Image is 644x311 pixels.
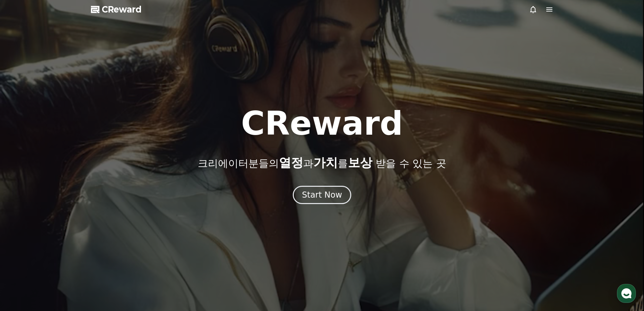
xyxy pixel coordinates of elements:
[198,156,446,170] p: 크리에이터분들의 과 를 받을 수 있는 곳
[102,4,142,15] span: CReward
[293,193,351,199] a: Start Now
[279,156,303,170] span: 열정
[91,4,142,15] a: CReward
[302,190,342,200] div: Start Now
[313,156,338,170] span: 가치
[293,186,351,204] button: Start Now
[241,107,403,140] h1: CReward
[348,156,372,170] span: 보상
